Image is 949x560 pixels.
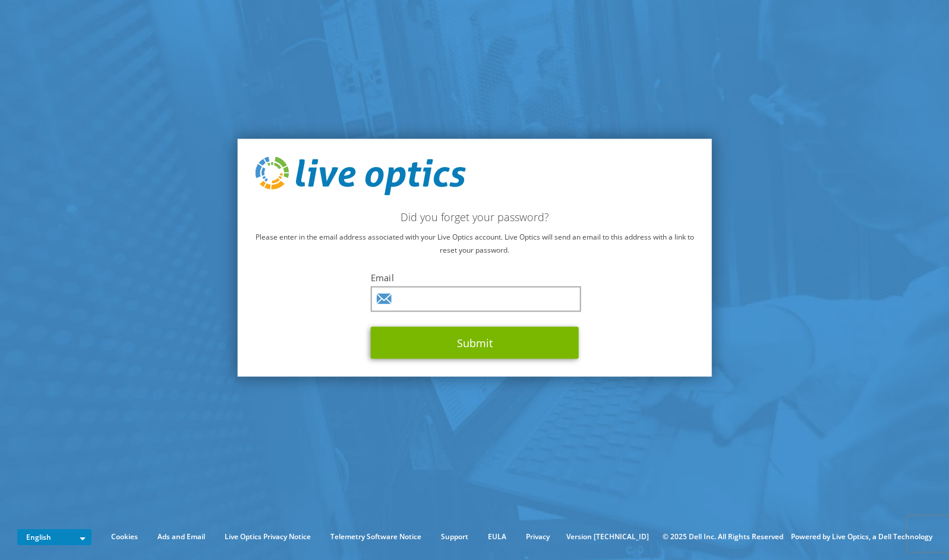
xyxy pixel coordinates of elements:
[255,210,694,224] h2: Did you forget your password?
[255,231,694,257] p: Please enter in the email address associated with your Live Optics account. Live Optics will send...
[371,327,579,359] button: Submit
[657,530,789,543] li: © 2025 Dell Inc. All Rights Reserved
[149,530,214,543] a: Ads and Email
[102,530,147,543] a: Cookies
[560,530,655,543] li: Version [TECHNICAL_ID]
[479,530,515,543] a: EULA
[255,156,465,196] img: live_optics_svg.svg
[321,530,430,543] a: Telemetry Software Notice
[371,272,579,284] label: Email
[791,530,932,543] li: Powered by Live Optics, a Dell Technology
[216,530,320,543] a: Live Optics Privacy Notice
[517,530,559,543] a: Privacy
[432,530,477,543] a: Support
